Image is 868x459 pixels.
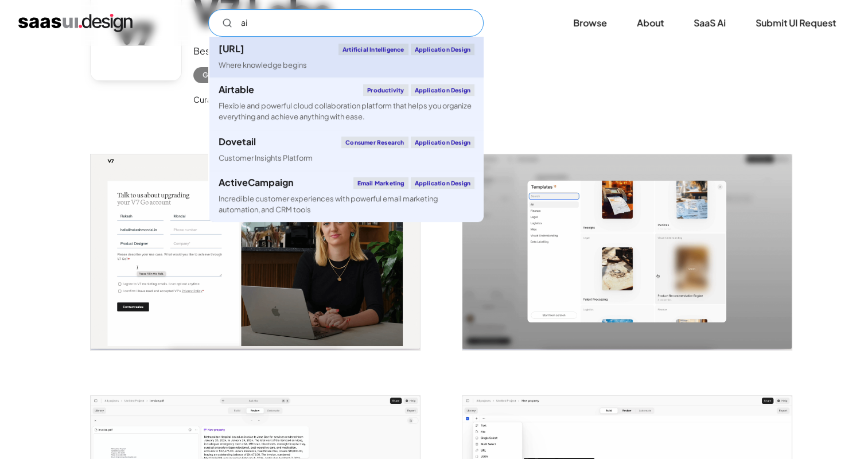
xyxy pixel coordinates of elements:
[411,44,475,55] div: Application Design
[462,154,792,350] a: open lightbox
[341,137,408,148] div: Consumer Research
[623,10,678,36] a: About
[208,9,484,37] input: Search UI designs you're looking for...
[208,9,484,37] form: Email Form
[338,44,408,55] div: Artificial Intelligence
[193,44,431,58] div: Best-in-class data labeling tool. [GEOGRAPHIC_DATA]
[462,154,792,350] img: 674fe7ee2c52970f63baff58_V7-Templates.png
[91,154,420,350] a: open lightbox
[680,10,739,36] a: SaaS Ai
[559,10,621,36] a: Browse
[411,137,475,148] div: Application Design
[219,85,254,94] div: Airtable
[742,10,850,36] a: Submit UI Request
[193,92,238,106] div: Curated by:
[209,37,484,77] a: [URL]Artificial IntelligenceApplication DesignWhere knowledge begins
[18,14,133,32] a: home
[411,177,475,189] div: Application Design
[209,130,484,170] a: DovetailConsumer ResearchApplication DesignCustomer Insights Platform
[209,77,484,129] a: AirtableProductivityApplication DesignFlexible and powerful cloud collaboration platform that hel...
[411,84,475,96] div: Application Design
[219,178,293,187] div: ActiveCampaign
[363,84,408,96] div: Productivity
[91,154,420,350] img: 674fe7eebfccbb95edab8bb0_V7-contact%20Sales.png
[219,60,307,71] div: Where knowledge begins
[219,44,244,53] div: [URL]
[219,137,256,146] div: Dovetail
[219,100,474,122] div: Flexible and powerful cloud collaboration platform that helps you organize everything and achieve...
[353,177,408,189] div: Email Marketing
[219,193,474,215] div: Incredible customer experiences with powerful email marketing automation, and CRM tools
[219,153,313,164] div: Customer Insights Platform
[203,68,228,82] div: Gen AI
[209,170,484,222] a: ActiveCampaignEmail MarketingApplication DesignIncredible customer experiences with powerful emai...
